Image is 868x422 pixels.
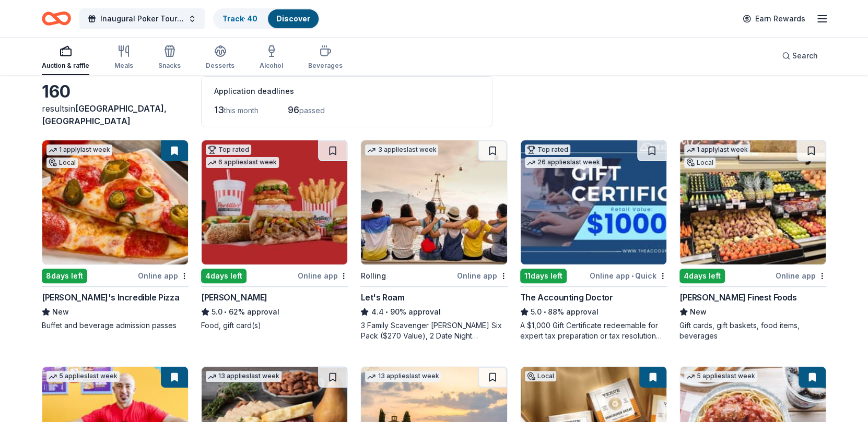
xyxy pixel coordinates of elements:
div: 5 applies last week [684,371,757,382]
button: Inaugural Poker Tournament and Silent Auction [79,8,205,29]
div: Buffet and beverage admission passes [42,320,189,331]
div: Beverages [308,62,343,70]
div: 90% approval [360,306,507,318]
div: 4 days left [201,269,247,283]
span: [GEOGRAPHIC_DATA], [GEOGRAPHIC_DATA] [42,103,167,126]
span: passed [299,106,325,115]
div: 3 applies last week [365,144,438,155]
div: 13 applies last week [206,371,281,382]
div: 160 [42,81,189,102]
div: 11 days left [520,269,567,283]
button: Track· 40Discover [213,8,320,29]
a: Track· 40 [222,14,257,23]
div: Top rated [206,144,251,155]
span: New [52,306,69,318]
span: • [631,272,634,280]
img: Image for John's Incredible Pizza [42,140,188,264]
span: 4.4 [371,306,383,318]
div: Alcohol [260,62,283,70]
img: Image for Jensen’s Finest Foods [680,140,826,264]
div: Local [525,371,556,381]
span: • [225,308,227,316]
div: Local [46,158,78,168]
button: Search [773,45,826,66]
span: 5.0 [212,306,222,318]
button: Snacks [158,41,181,75]
span: 13 [214,104,224,115]
button: Auction & raffle [42,41,89,75]
div: [PERSON_NAME] [201,291,267,304]
a: Discover [276,14,310,23]
span: New [690,306,707,318]
div: 88% approval [520,306,667,318]
img: Image for The Accounting Doctor [521,140,666,264]
div: [PERSON_NAME] Finest Foods [679,291,797,304]
div: Online app [457,269,508,282]
span: 96 [288,104,299,115]
div: 1 apply last week [684,144,750,155]
a: Image for The Accounting DoctorTop rated26 applieslast week11days leftOnline app•QuickThe Account... [520,140,667,341]
div: Online app [138,269,189,282]
a: Image for Portillo'sTop rated6 applieslast week4days leftOnline app[PERSON_NAME]5.0•62% approvalF... [201,140,348,331]
a: Image for Let's Roam3 applieslast weekRollingOnline appLet's Roam4.4•90% approval3 Family Scaveng... [360,140,507,341]
div: The Accounting Doctor [520,291,613,304]
div: 4 days left [679,269,725,283]
span: Inaugural Poker Tournament and Silent Auction [100,13,184,25]
div: Auction & raffle [42,62,89,70]
div: 1 apply last week [46,144,112,155]
div: 5 applies last week [46,371,120,382]
span: this month [224,106,259,115]
a: Home [42,6,71,31]
div: 8 days left [42,269,87,283]
div: Gift cards, gift baskets, food items, beverages [679,320,826,341]
div: A $1,000 Gift Certificate redeemable for expert tax preparation or tax resolution services—recipi... [520,320,667,341]
div: Top rated [525,144,570,155]
span: Search [792,50,818,62]
button: Alcohol [260,41,283,75]
div: Desserts [206,62,234,70]
div: 6 applies last week [206,157,279,168]
div: Food, gift card(s) [201,320,348,331]
img: Image for Portillo's [202,140,347,264]
div: Online app Quick [590,269,667,282]
div: 3 Family Scavenger [PERSON_NAME] Six Pack ($270 Value), 2 Date Night Scavenger [PERSON_NAME] Two ... [360,320,507,341]
div: 13 applies last week [365,371,441,382]
div: Meals [114,62,133,70]
button: Desserts [206,41,234,75]
span: 5.0 [531,306,542,318]
div: Let's Roam [360,291,404,304]
div: results [42,102,189,127]
img: Image for Let's Roam [361,140,507,264]
span: • [543,308,546,316]
div: Application deadlines [214,85,479,98]
div: 62% approval [201,306,348,318]
div: [PERSON_NAME]'s Incredible Pizza [42,291,179,304]
a: Image for Jensen’s Finest Foods1 applylast weekLocal4days leftOnline app[PERSON_NAME] Finest Food... [679,140,826,341]
span: in [42,103,167,126]
a: Image for John's Incredible Pizza1 applylast weekLocal8days leftOnline app[PERSON_NAME]'s Incredi... [42,140,189,331]
div: Rolling [360,270,385,282]
a: Earn Rewards [736,9,812,28]
span: • [385,308,388,316]
button: Meals [114,41,133,75]
div: Online app [297,269,348,282]
button: Beverages [308,41,343,75]
div: 26 applies last week [525,157,602,168]
div: Local [684,158,715,168]
div: Online app [776,269,826,282]
div: Snacks [158,62,181,70]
